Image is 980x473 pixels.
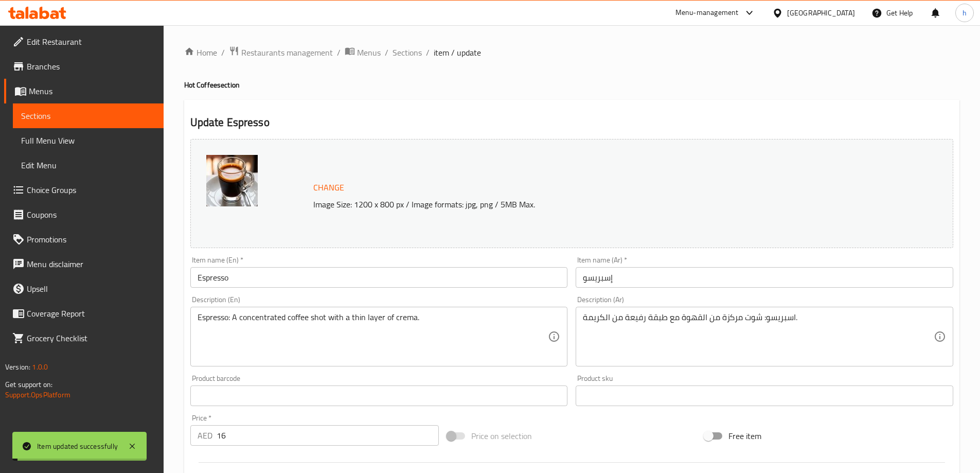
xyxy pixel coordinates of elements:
[229,46,333,59] a: Restaurants management
[21,159,155,171] span: Edit Menu
[184,80,959,90] h4: Hot Coffee section
[576,386,953,406] input: Please enter product sku
[4,301,164,326] a: Coverage Report
[4,178,164,202] a: Choice Groups
[337,46,341,59] li: /
[32,360,48,374] span: 1.0.0
[27,233,155,246] span: Promotions
[4,54,164,79] a: Branches
[27,60,155,73] span: Branches
[576,267,953,288] input: Enter name Ar
[4,276,164,301] a: Upsell
[728,430,761,442] span: Free item
[27,283,155,295] span: Upsell
[787,7,855,19] div: [GEOGRAPHIC_DATA]
[198,429,212,442] p: AED
[675,7,739,19] div: Menu-management
[5,360,30,374] span: Version:
[27,36,155,48] span: Edit Restaurant
[4,29,164,54] a: Edit Restaurant
[206,155,258,206] img: Espresso638933116474426877.jpg
[13,153,164,178] a: Edit Menu
[184,46,217,59] a: Home
[583,312,934,361] textarea: اسبريسو: شوت مركزة من القهوة مع طبقة رفيعة من الكريمة.
[4,252,164,276] a: Menu disclaimer
[426,46,430,59] li: /
[241,46,333,59] span: Restaurants management
[27,332,155,344] span: Grocery Checklist
[13,103,164,128] a: Sections
[471,430,532,442] span: Price on selection
[313,180,344,195] span: Change
[434,46,481,59] span: item / update
[27,258,155,270] span: Menu disclaimer
[4,227,164,252] a: Promotions
[190,386,568,406] input: Please enter product barcode
[27,208,155,221] span: Coupons
[963,7,967,19] span: h
[217,425,439,446] input: Please enter price
[29,85,155,97] span: Menus
[309,177,348,198] button: Change
[357,46,381,59] span: Menus
[27,184,155,196] span: Choice Groups
[190,115,953,130] h2: Update Espresso
[5,388,70,401] a: Support.OpsPlatform
[27,307,155,320] span: Coverage Report
[198,312,548,361] textarea: Espresso: A concentrated coffee shot with a thin layer of crema.
[221,46,225,59] li: /
[184,46,959,59] nav: breadcrumb
[190,267,568,288] input: Enter name En
[5,378,52,391] span: Get support on:
[13,128,164,153] a: Full Menu View
[21,134,155,147] span: Full Menu View
[393,46,422,59] a: Sections
[309,198,858,211] p: Image Size: 1200 x 800 px / Image formats: jpg, png / 5MB Max.
[37,441,118,452] div: Item updated successfully
[4,79,164,103] a: Menus
[345,46,381,59] a: Menus
[21,110,155,122] span: Sections
[4,326,164,351] a: Grocery Checklist
[385,46,388,59] li: /
[4,202,164,227] a: Coupons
